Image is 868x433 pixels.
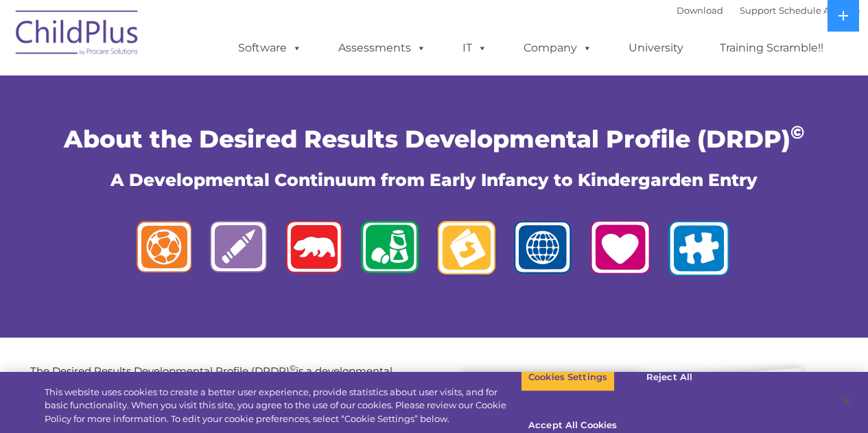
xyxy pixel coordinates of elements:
img: ChildPlus by Procare Solutions [9,1,146,69]
a: Training Scramble!! [706,34,837,62]
a: Software [224,34,316,62]
a: University [615,34,697,62]
sup: © [790,121,804,143]
button: Cookies Settings [521,363,615,392]
a: Download [677,5,723,16]
span: About the Desired Results Developmental Profile (DRDP) [64,124,804,154]
a: Assessments [325,34,440,62]
button: Close [831,386,861,417]
img: logos [126,213,743,290]
a: Support [740,5,776,16]
button: Reject All [626,363,712,392]
sup: © [290,363,296,373]
a: Schedule A Demo [779,5,860,16]
p: The Desired Results Developmental Profile (DRDP) is a developmental continuum from early infancy ... [30,363,424,429]
a: Company [510,34,606,62]
div: This website uses cookies to create a better user experience, provide statistics about user visit... [45,386,521,426]
font: | [677,5,860,16]
span: A Developmental Continuum from Early Infancy to Kindergarden Entry [110,169,758,190]
a: IT [449,34,501,62]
